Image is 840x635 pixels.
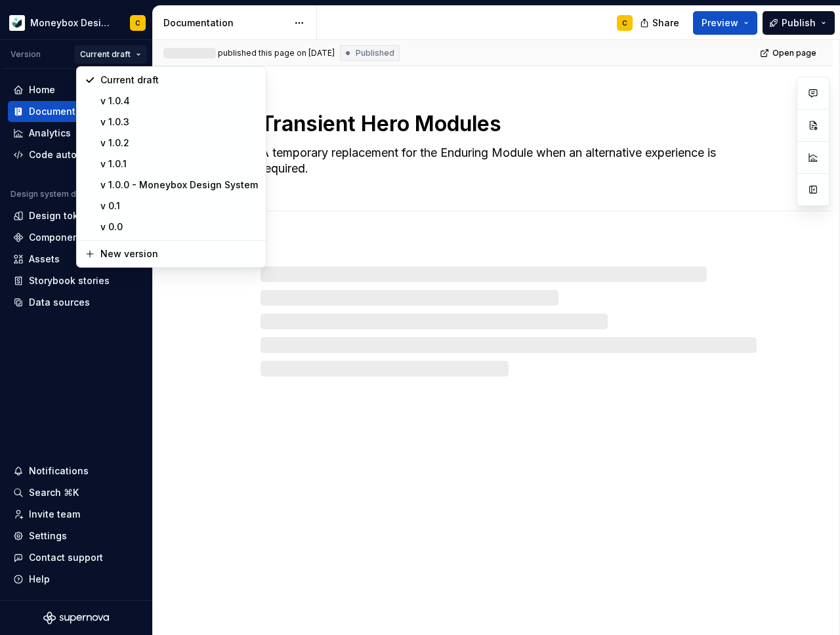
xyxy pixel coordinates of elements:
[100,115,258,129] div: v 1.0.3
[100,136,258,150] div: v 1.0.2
[100,220,258,234] div: v 0.0
[100,73,258,87] div: Current draft
[100,178,258,192] div: v 1.0.0 - Moneybox Design System
[100,94,258,108] div: v 1.0.4
[100,157,258,171] div: v 1.0.1
[100,199,258,213] div: v 0.1
[100,247,258,260] div: New version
